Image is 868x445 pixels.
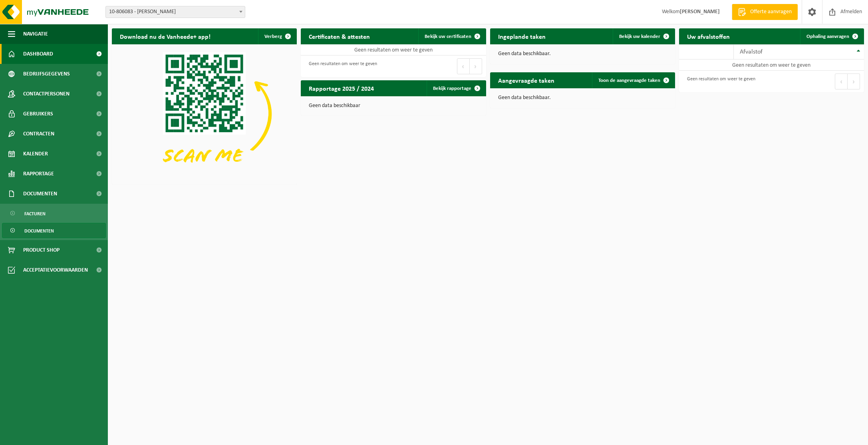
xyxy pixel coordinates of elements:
span: Bekijk uw certificaten [425,34,471,39]
a: Bekijk uw kalender [613,28,674,44]
div: Geen resultaten om weer te geven [305,58,377,75]
td: Geen resultaten om weer te geven [301,44,486,56]
span: 10-806083 - CATTEEUW JASPER - HEULE [105,6,245,18]
a: Bekijk rapportage [427,80,485,96]
span: Dashboard [23,44,53,64]
p: Geen data beschikbaar. [498,95,667,101]
h2: Ingeplande taken [490,28,554,44]
a: Bekijk uw certificaten [418,28,485,44]
button: Verberg [258,28,296,44]
button: Next [470,58,482,74]
span: Facturen [24,206,46,221]
button: Next [848,74,860,89]
span: Bedrijfsgegevens [23,64,70,84]
span: Offerte aanvragen [748,8,794,16]
h2: Uw afvalstoffen [679,28,738,44]
span: Bekijk uw kalender [619,34,660,39]
span: Acceptatievoorwaarden [23,260,88,280]
a: Ophaling aanvragen [800,28,863,44]
span: Documenten [23,184,57,204]
span: Gebruikers [23,104,53,124]
h2: Rapportage 2025 / 2024 [301,80,382,96]
img: Download de VHEPlus App [112,44,297,183]
span: Toon de aangevraagde taken [598,78,660,83]
strong: [PERSON_NAME] [680,9,720,15]
button: Previous [457,58,470,74]
td: Geen resultaten om weer te geven [679,60,864,71]
a: Facturen [2,206,106,221]
span: Contactpersonen [23,84,70,104]
p: Geen data beschikbaar [309,103,478,109]
button: Previous [835,74,848,89]
h2: Aangevraagde taken [490,72,562,88]
span: Navigatie [23,24,48,44]
h2: Download nu de Vanheede+ app! [112,28,218,44]
div: Geen resultaten om weer te geven [683,73,755,90]
span: Product Shop [23,240,60,260]
span: Kalender [23,144,48,164]
span: Verberg [264,34,282,39]
span: Rapportage [23,164,54,184]
a: Offerte aanvragen [732,4,798,20]
h2: Certificaten & attesten [301,28,378,44]
p: Geen data beschikbaar. [498,51,667,57]
a: Toon de aangevraagde taken [592,72,674,88]
a: Documenten [2,223,106,238]
span: 10-806083 - CATTEEUW JASPER - HEULE [106,6,245,18]
span: Contracten [23,124,54,144]
span: Ophaling aanvragen [806,34,849,39]
span: Documenten [24,223,54,238]
span: Afvalstof [740,49,763,55]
